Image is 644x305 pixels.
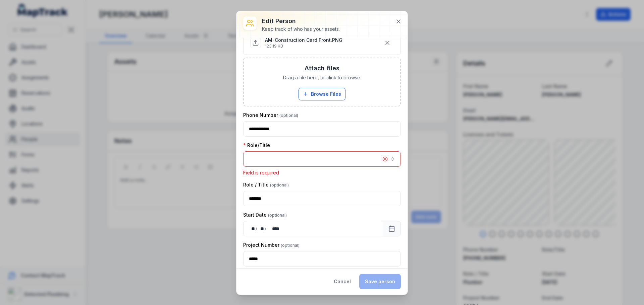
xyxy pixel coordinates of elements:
[299,88,345,100] button: Browse Files
[383,221,401,236] button: Calendar
[262,16,340,26] h3: Edit person
[305,64,339,73] h3: Attach files
[249,225,256,232] div: day,
[243,181,289,188] label: Role / Title
[256,225,258,232] div: /
[258,225,265,232] div: month,
[328,274,357,289] button: Cancel
[243,169,401,176] p: Field is required
[243,142,270,149] label: Role/Title
[243,212,287,218] label: Start Date
[262,26,340,32] div: Keep track of who has your assets.
[265,37,342,44] p: AM-Construction Card Front.PNG
[243,242,300,248] label: Project Number
[265,44,342,49] p: 123.19 KB
[267,225,280,232] div: year,
[243,112,298,119] label: Phone Number
[265,225,267,232] div: /
[283,74,361,81] span: Drag a file here, or click to browse.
